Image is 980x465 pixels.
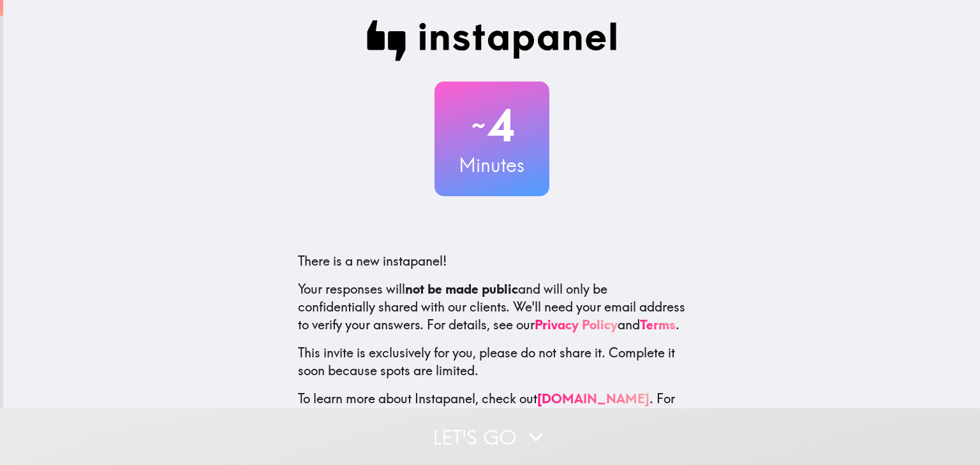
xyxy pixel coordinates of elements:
a: Terms [640,317,676,333]
span: There is a new instapanel! [298,253,447,269]
h2: 4 [434,99,549,152]
b: not be made public [405,281,518,297]
p: This invite is exclusively for you, please do not share it. Complete it soon because spots are li... [298,344,686,380]
h3: Minutes [434,152,549,178]
p: To learn more about Instapanel, check out . For questions or help, email us at . [298,390,686,443]
span: ~ [470,106,487,145]
img: Instapanel [367,20,617,61]
a: Privacy Policy [535,317,618,333]
p: Your responses will and will only be confidentially shared with our clients. We'll need your emai... [298,280,686,334]
a: [DOMAIN_NAME] [537,390,650,406]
